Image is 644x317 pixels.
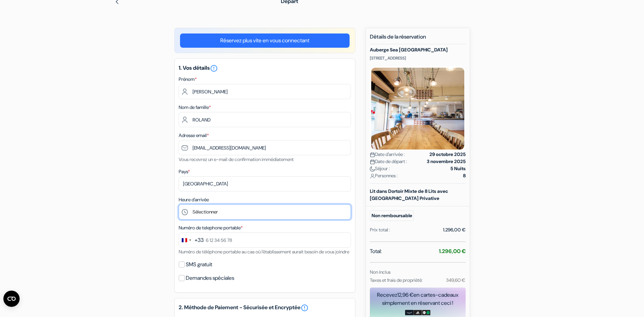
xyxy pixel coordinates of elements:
[370,247,382,255] span: Total:
[179,156,294,162] small: Vous recevrez un e-mail de confirmation immédiatement
[422,310,430,315] img: uber-uber-eats-card.png
[450,165,466,172] strong: 5 Nuits
[179,104,211,111] label: Nom de famille
[439,248,466,255] strong: 1.296,00 €
[370,188,448,201] b: Lit dans Dortoir Mixte de 8 Lits avec [GEOGRAPHIC_DATA] Privative
[3,291,20,307] button: Ouvrir le widget CMP
[370,277,423,283] small: Taxes et frais de propriété:
[370,165,390,172] span: Séjour :
[179,64,351,72] h5: 1. Vos détails
[179,304,351,312] h5: 2. Méthode de Paiement - Sécurisée et Encryptée
[463,172,466,179] strong: 8
[301,304,309,312] a: error_outline
[370,210,414,221] small: Non remboursable
[427,158,466,165] strong: 3 novembre 2025
[370,269,391,275] small: Non inclus
[429,151,466,158] strong: 29 octobre 2025
[195,236,204,244] div: +33
[370,174,375,179] img: user_icon.svg
[210,64,218,71] a: error_outline
[179,168,190,175] label: Pays
[179,132,209,139] label: Adresse email
[405,310,414,315] img: amazon-card-no-text.png
[179,140,351,155] input: Entrer adresse e-mail
[179,84,351,99] input: Entrez votre prénom
[370,159,375,164] img: calendar.svg
[370,55,466,61] p: [STREET_ADDRESS]
[179,232,351,248] input: 6 12 34 56 78
[179,76,197,83] label: Prénom
[179,112,351,127] input: Entrer le nom de famille
[414,310,422,315] img: adidas-card.png
[370,291,466,307] div: Recevez en cartes-cadeaux simplement en réservant ceci !
[370,158,407,165] span: Date de départ :
[370,47,466,53] h5: Auberge Sea [GEOGRAPHIC_DATA]
[370,166,375,172] img: moon.svg
[179,196,209,203] label: Heure d'arrivée
[180,33,350,48] a: Réservez plus vite en vous connectant
[210,64,218,72] i: error_outline
[370,152,375,157] img: calendar.svg
[446,277,465,283] small: 349,60 €
[397,291,414,298] span: 12,96 €
[186,273,234,283] label: Demandes spéciales
[443,226,466,233] div: 1.296,00 €
[179,224,243,231] label: Numéro de telephone portable
[370,151,405,158] span: Date d'arrivée :
[370,33,466,44] h5: Détails de la réservation
[179,249,349,255] small: Numéro de téléphone portable au cas où l'établissement aurait besoin de vous joindre
[370,226,390,233] div: Prix total :
[370,172,398,179] span: Personnes :
[179,233,204,247] button: Change country, selected France (+33)
[186,260,212,269] label: SMS gratuit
